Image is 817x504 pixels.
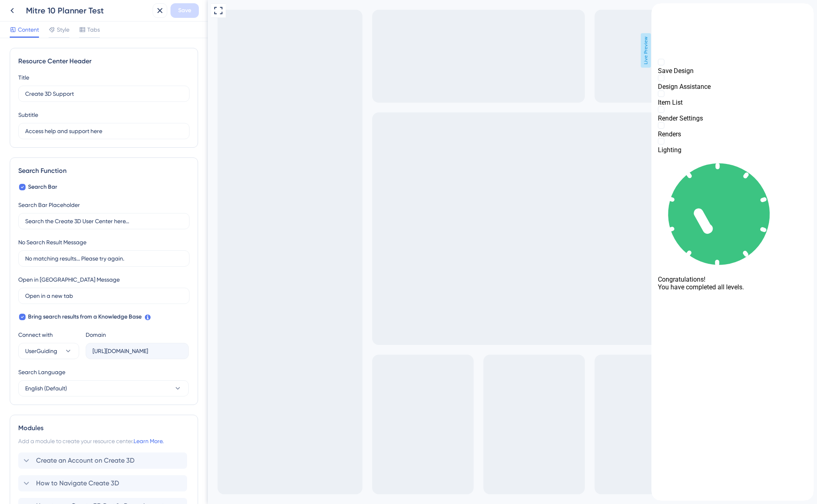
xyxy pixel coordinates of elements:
[18,438,134,444] span: Add a module to create your resource center.
[6,56,156,288] div: Checklist Container
[6,119,156,135] div: Renders is incomplete.
[6,80,156,87] div: Design Assistance
[6,87,156,103] div: Item List is incomplete.
[6,111,156,119] div: Render Settings
[6,143,156,151] div: Lighting
[18,275,120,284] div: Open in [GEOGRAPHIC_DATA] Message
[18,166,190,176] div: Search Function
[86,330,106,340] div: Domain
[28,182,57,192] span: Search Bar
[6,151,156,288] div: checklist loading
[18,367,65,377] span: Search Language
[170,3,199,18] button: Save
[6,56,156,151] div: Checklist items
[87,25,100,34] span: Tabs
[6,280,156,288] div: You have completed all levels.
[18,423,190,433] div: Modules
[25,383,67,393] span: English (Default)
[25,217,183,226] input: Search the Create 3D User Center here...
[25,127,183,136] input: Description
[25,89,183,98] input: Title
[36,478,119,488] span: How to Navigate Create 3D
[36,456,134,465] span: Create an Account on Create 3D
[6,71,156,87] div: Design Assistance is incomplete.
[19,2,32,12] span: Help
[18,475,190,491] div: How to Navigate Create 3D
[6,127,156,135] div: Renders
[28,312,142,322] span: Bring search results from a Knowledge Base
[26,5,149,16] div: Mitre 10 Planner Test
[25,346,57,356] span: UserGuiding
[6,135,156,151] div: Lighting is incomplete.
[6,95,156,103] div: Item List
[18,330,79,340] div: Connect with
[433,33,443,68] span: Live Preview
[6,56,156,71] div: Save Design is incomplete.
[37,4,40,11] div: 3
[18,380,189,396] button: English (Default)
[18,56,190,66] div: Resource Center Header
[178,6,191,15] span: Save
[93,347,182,355] input: company.help.userguiding.com
[134,438,164,444] a: Learn More.
[57,25,69,34] span: Style
[25,254,183,263] input: No matching results... Please try again.
[18,343,79,359] button: UserGuiding
[18,110,38,120] div: Subtitle
[25,291,183,300] input: Open in a new tab
[18,237,86,247] div: No Search Result Message
[18,73,29,82] div: Title
[6,64,156,71] div: Save Design
[6,103,156,119] div: Render Settings is incomplete.
[18,452,190,469] div: Create an Account on Create 3D
[18,200,80,210] div: Search Bar Placeholder
[18,25,39,34] span: Content
[6,272,156,280] div: Congratulations!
